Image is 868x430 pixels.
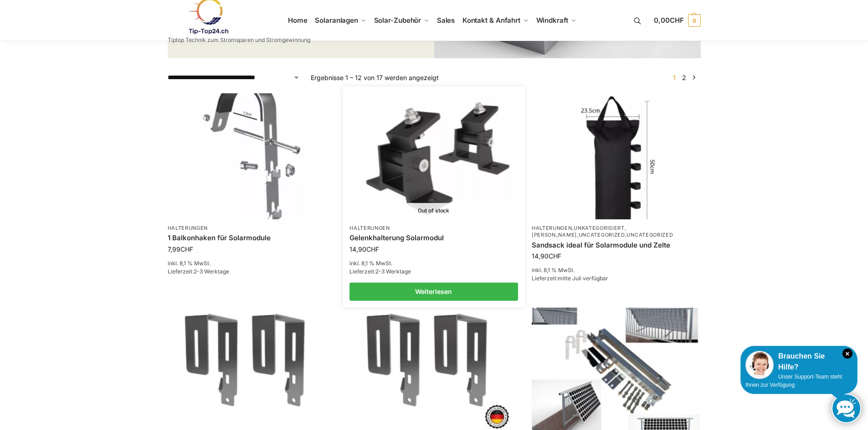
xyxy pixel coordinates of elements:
a: Halterungen [532,225,572,231]
img: Sandsäcke zu Beschwerung Camping, Schirme, Pavilions-Solarmodule [532,93,700,219]
bdi: 14,90 [532,252,561,260]
img: Customer service [745,351,774,379]
span: Windkraft [536,16,568,25]
span: Seite 1 [671,74,678,81]
span: Sales [437,16,455,25]
a: Seite 2 [680,74,688,81]
a: Uncategorized [627,232,673,238]
a: Out of stockGelenkhalterung Solarmodul [351,94,516,218]
nav: Produkt-Seitennummerierung [668,73,700,82]
span: Solaranlagen [315,16,358,25]
bdi: 14,90 [349,245,379,253]
a: 1 Balkonhaken für Solarmodule [168,233,336,243]
span: CHF [670,16,684,25]
a: → [690,73,697,82]
a: Unkategorisiert [574,225,625,231]
span: Kontakt & Anfahrt [462,16,520,25]
a: Gelenkhalterung Solarmodul [349,233,518,243]
span: Solar-Zubehör [374,16,421,25]
span: mitte Juli verfügbar [558,275,608,282]
span: 2-3 Werktage [194,268,229,275]
a: [PERSON_NAME] [532,232,577,238]
a: Uncategorized [579,232,625,238]
div: Brauchen Sie Hilfe? [745,351,853,373]
span: CHF [366,245,379,253]
a: Halterungen [349,225,390,231]
p: Ergebnisse 1 – 12 von 17 werden angezeigt [311,73,439,82]
bdi: 7,99 [168,245,193,253]
span: CHF [180,245,193,253]
p: , , , , [532,225,700,239]
span: 0 [688,14,701,27]
a: 0,00CHF 0 [654,7,700,34]
p: Tiptop Technik zum Stromsparen und Stromgewinnung [168,37,310,43]
span: Lieferzeit: [349,268,411,275]
i: Schließen [842,349,853,359]
p: inkl. 8,1 % MwSt. [349,259,518,268]
select: Shop-Reihenfolge [168,73,300,82]
span: Unser Support-Team steht Ihnen zur Verfügung [745,374,842,388]
span: 2-3 Werktage [375,268,411,275]
p: inkl. 8,1 % MwSt. [168,259,336,268]
span: Lieferzeit: [532,275,608,282]
img: Balkonhaken für runde Handläufe [168,93,336,219]
a: Halterungen [168,225,208,231]
p: inkl. 8,1 % MwSt. [532,266,700,274]
span: 0,00 [654,16,683,25]
a: Lese mehr über „Gelenkhalterung Solarmodul“ [349,283,518,301]
span: CHF [549,252,561,260]
img: Gelenkhalterung Solarmodul [351,94,516,218]
a: Sandsack ideal für Solarmodule und Zelte [532,241,700,250]
span: Lieferzeit: [168,268,229,275]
